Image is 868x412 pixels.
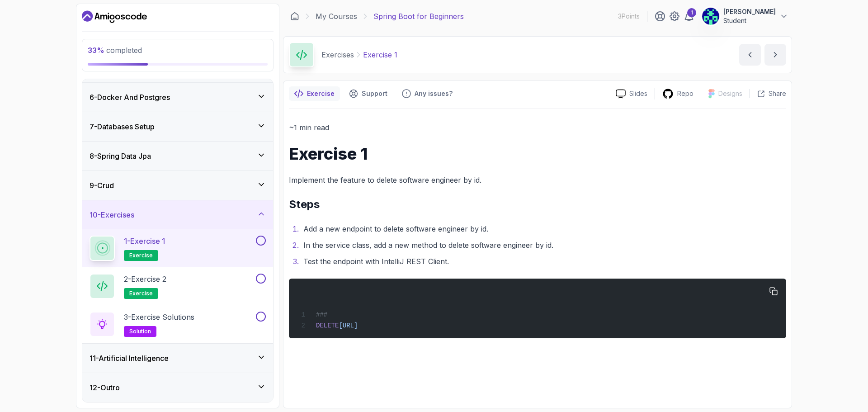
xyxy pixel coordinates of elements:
[82,200,273,229] button: 10-Exercises
[90,353,169,364] h3: 11 - Artificial Intelligence
[90,121,155,132] h3: 7 - Databases Setup
[339,322,358,329] span: [URL]
[82,344,273,373] button: 11-Artificial Intelligence
[124,236,165,246] p: 1 - Exercise 1
[718,89,742,98] p: Designs
[289,145,786,163] h1: Exercise 1
[321,49,354,60] p: Exercises
[769,89,786,98] p: Share
[90,382,120,393] h3: 12 - Outro
[289,197,786,212] h2: Steps
[307,89,335,98] p: Exercise
[362,89,387,98] p: Support
[82,142,273,170] button: 8-Spring Data Jpa
[129,290,153,297] span: exercise
[90,92,170,103] h3: 6 - Docker And Postgres
[723,7,776,16] p: [PERSON_NAME]
[363,49,397,60] p: Exercise 1
[618,12,640,21] p: 3 Points
[290,12,299,21] a: Dashboard
[629,89,647,98] p: Slides
[655,88,701,99] a: Repo
[739,44,761,66] button: previous content
[90,312,266,337] button: 3-Exercise Solutionssolution
[684,11,694,22] a: 1
[124,274,166,284] p: 2 - Exercise 2
[82,9,147,24] a: Dashboard
[301,223,786,235] li: Add a new endpoint to delete software engineer by id.
[702,8,719,25] img: user profile image
[702,7,788,25] button: user profile image[PERSON_NAME]Student
[415,89,453,98] p: Any issues?
[82,171,273,200] button: 9-Crud
[82,112,273,141] button: 7-Databases Setup
[301,255,786,268] li: Test the endpoint with IntelliJ REST Client.
[90,236,266,261] button: 1-Exercise 1exercise
[687,8,696,17] div: 1
[373,11,464,22] p: Spring Boot for Beginners
[289,121,786,134] p: ~1 min read
[316,311,327,318] span: ###
[723,16,776,25] p: Student
[396,86,458,101] button: Feedback button
[88,46,142,55] span: completed
[764,44,786,66] button: next content
[90,209,134,220] h3: 10 - Exercises
[124,312,194,322] p: 3 - Exercise Solutions
[90,180,114,191] h3: 9 - Crud
[609,89,655,99] a: Slides
[82,373,273,402] button: 12-Outro
[289,174,786,186] p: Implement the feature to delete software engineer by id.
[316,11,357,22] a: My Courses
[301,239,786,251] li: In the service class, add a new method to delete software engineer by id.
[129,328,151,335] span: solution
[90,274,266,299] button: 2-Exercise 2exercise
[289,86,340,101] button: notes button
[82,83,273,112] button: 6-Docker And Postgres
[90,151,151,161] h3: 8 - Spring Data Jpa
[88,46,104,55] span: 33 %
[677,89,693,98] p: Repo
[750,89,786,98] button: Share
[316,322,339,329] span: DELETE
[129,252,153,259] span: exercise
[344,86,393,101] button: Support button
